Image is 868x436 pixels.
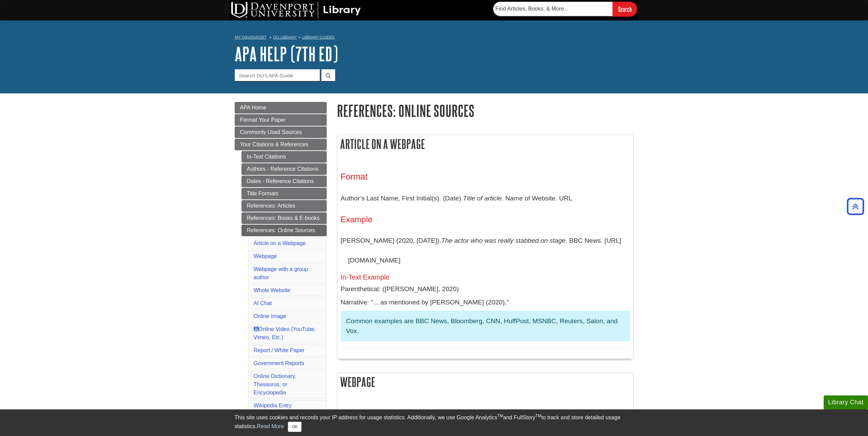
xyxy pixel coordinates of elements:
nav: breadcrumb [235,33,634,44]
sup: TM [497,414,503,418]
a: Webpage [254,253,277,259]
h4: Example [341,215,630,224]
h2: Article on a Webpage [337,135,633,153]
img: DU Library [231,2,361,18]
span: Your Citations & References [240,141,308,147]
a: Online Video (YouTube, Vimeo, Etc.) [254,326,316,340]
a: Your Citations & References [235,139,327,150]
button: Library Chat [824,395,868,409]
input: Search DU's APA Guide [235,69,320,81]
button: Close [288,422,301,432]
p: Author’s Last Name, First Initial(s). (Date). . Name of Website. URL [341,189,630,208]
p: [PERSON_NAME] (2020, [DATE]). . BBC News. [URL][DOMAIN_NAME] [341,231,630,270]
a: Whole Website [254,287,290,293]
a: Wikipedia Entry [254,403,292,408]
p: Parenthetical: ([PERSON_NAME], 2020) [341,284,630,294]
a: Dates - Reference Citations [241,176,327,187]
p: Narrative: "... as mentioned by [PERSON_NAME] (2020)," [341,298,630,307]
a: References: Articles [241,200,327,212]
div: This site uses cookies and records your IP address for usage statistics. Additionally, we use Goo... [235,414,634,432]
a: References: Books & E-books [241,212,327,224]
a: Library Guides [302,35,335,40]
a: Government Reports [254,360,305,366]
a: Back to Top [844,202,866,211]
a: References: Online Sources [241,225,327,236]
h3: Format [341,172,630,182]
a: AI Chat [254,300,272,306]
a: Read More [257,423,284,429]
a: Webpage with a group author [254,266,308,280]
p: Common examples are BBC News, Bloomberg, CNN, HuffPost, MSNBC, Reuters, Salon, and Vox. [346,316,624,336]
a: Title Formats [241,188,327,199]
a: DU Library [273,35,297,40]
span: APA Home [240,105,266,110]
span: Commonly Used Sources [240,129,302,135]
a: My Davenport [235,34,266,40]
a: Report / White Paper [254,347,305,353]
h1: References: Online Sources [337,102,634,119]
a: In-Text Citations [241,151,327,163]
i: The actor who was really stabbed on stage [441,237,566,244]
a: Online Dictionary, Thesaurus, or Encyclopedia [254,373,296,395]
a: Format Your Paper [235,114,327,126]
h2: Webpage [337,373,633,391]
span: Format Your Paper [240,117,286,123]
a: Authors - Reference Citations [241,163,327,175]
form: Searches DU Library's articles, books, and more [493,2,637,16]
a: Online Image [254,313,286,319]
input: Find Articles, Books, & More... [493,2,613,16]
a: APA Help (7th Ed) [235,43,338,64]
a: Article on a Webpage [254,240,306,246]
input: Search [613,2,637,16]
i: Title of article [463,195,502,202]
a: Commonly Used Sources [235,126,327,138]
sup: TM [535,414,541,418]
a: APA Home [235,102,327,114]
h5: In-Text Example [341,273,630,281]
